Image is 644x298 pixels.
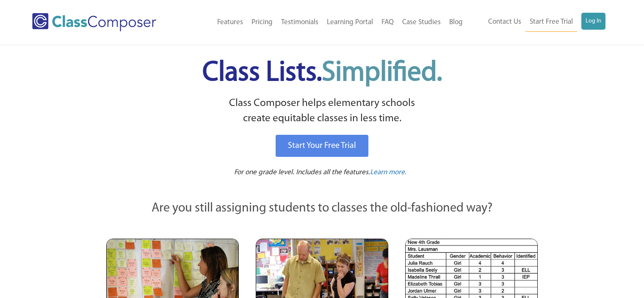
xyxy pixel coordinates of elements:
img: Class Composer [32,13,156,31]
a: FAQ [377,13,398,32]
span: Learn more. [370,169,406,176]
a: Contact Us [484,13,525,31]
a: Blog [445,13,467,32]
span: For one grade level. Includes all the features. [234,169,370,176]
a: Testimonials [277,13,323,32]
a: Start Your Free Trial [276,135,368,157]
a: Pricing [247,13,277,32]
nav: Header Menu [467,13,605,32]
a: Case Studies [398,13,445,32]
a: Features [213,13,247,32]
p: Are you still assigning students to classes the old-fashioned way? [106,199,538,218]
a: Log In [581,13,605,30]
a: Start Free Trial [525,13,577,32]
nav: Header Menu [183,13,467,32]
span: Simplified. [322,59,442,87]
span: Class Lists. [202,59,442,87]
a: Learning Portal [323,13,377,32]
a: Learn more. [370,167,406,178]
p: Class Composer helps elementary schools create equitable classes in less time. [105,96,539,127]
span: Start Your Free Trial [288,142,356,150]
